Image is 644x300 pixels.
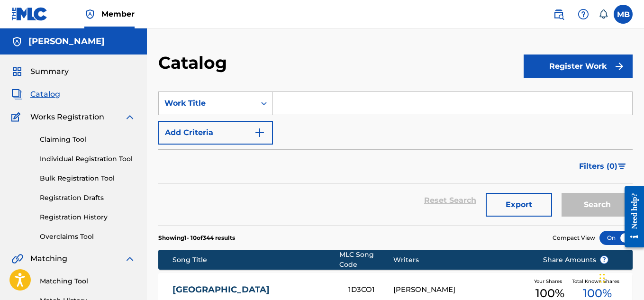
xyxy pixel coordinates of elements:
a: CatalogCatalog [11,89,60,100]
a: Public Search [549,5,568,24]
img: expand [124,253,136,264]
div: User Menu [614,5,633,24]
span: Share Amounts [543,255,608,265]
img: f7272a7cc735f4ea7f67.svg [614,61,625,72]
span: Member [101,9,135,19]
img: search [553,9,564,20]
div: Widżet czatu [597,255,644,300]
a: Bulk Registration Tool [40,173,136,183]
img: MLC Logo [11,7,48,21]
button: Register Work [524,55,633,78]
div: Work Title [164,98,250,109]
span: Your Shares [534,278,566,285]
a: Matching Tool [40,276,136,286]
h2: Catalog [158,52,232,73]
img: Catalog [11,89,23,100]
div: Przeciągnij [599,264,605,292]
span: Filters ( 0 ) [579,161,617,172]
h5: MARCIN BRZOZOWSKI [28,36,105,47]
div: [PERSON_NAME] [393,284,528,295]
form: Search Form [158,91,633,226]
div: Song Title [172,255,339,265]
img: Works Registration [11,111,24,123]
span: Compact View [553,234,595,242]
button: Filters (0) [573,155,633,178]
a: Claiming Tool [40,135,136,145]
a: [GEOGRAPHIC_DATA] [172,284,336,295]
img: 9d2ae6d4665cec9f34b9.svg [254,127,265,138]
img: Matching [11,253,23,264]
img: Summary [11,66,23,77]
span: Works Registration [30,111,104,123]
iframe: Chat Widget [597,255,644,300]
img: help [578,9,589,20]
div: 1D3CO1 [348,284,393,295]
a: Registration Drafts [40,193,136,203]
iframe: Resource Center [617,179,644,255]
p: Showing 1 - 10 of 344 results [158,234,235,242]
img: Accounts [11,36,23,47]
div: Writers [393,255,528,265]
a: Individual Registration Tool [40,154,136,164]
a: Registration History [40,212,136,222]
img: Top Rightsholder [84,9,96,20]
div: Notifications [599,9,608,19]
div: MLC Song Code [339,250,393,270]
button: Export [486,193,552,217]
span: Total Known Shares [572,278,623,285]
div: Help [574,5,593,24]
span: Matching [30,253,67,264]
span: Summary [30,66,69,77]
img: expand [124,111,136,123]
a: Overclaims Tool [40,232,136,242]
a: SummarySummary [11,66,69,77]
button: Add Criteria [158,121,273,145]
span: Catalog [30,89,60,100]
img: filter [618,164,626,169]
